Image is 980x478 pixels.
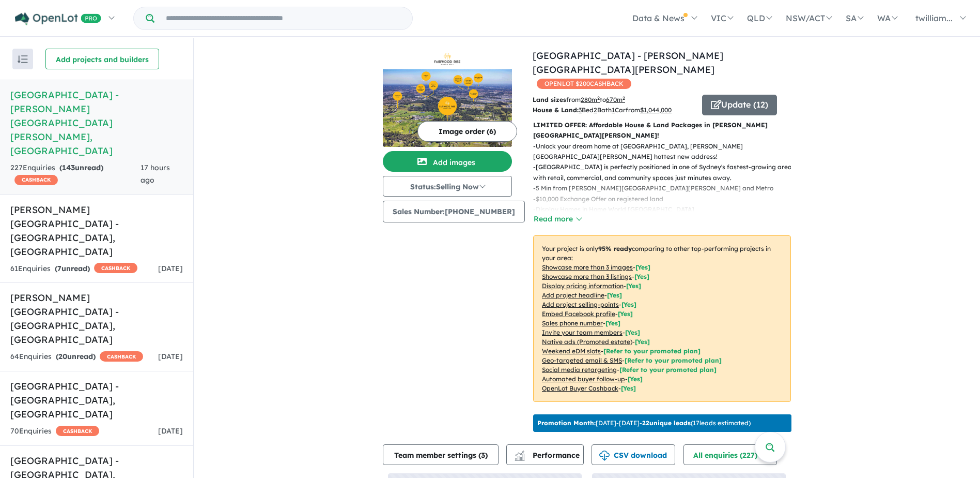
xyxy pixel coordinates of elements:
[702,95,777,115] button: Update (12)
[542,338,632,346] u: Native ads (Promoted estate)
[542,375,625,383] u: Automated buyer follow-up
[383,444,499,465] button: Team member settings (3)
[542,356,622,364] u: Geo-targeted email & SMS
[383,151,512,172] button: Add images
[640,106,672,114] u: $ 1,044,000
[158,352,183,361] span: [DATE]
[18,55,28,63] img: sort.svg
[621,384,636,392] span: [Yes]
[57,264,61,273] span: 7
[537,419,596,427] b: Promotion Month:
[533,183,799,193] p: - 5 Min from [PERSON_NAME][GEOGRAPHIC_DATA][PERSON_NAME] and Metro
[635,338,650,346] span: [Yes]
[59,163,103,172] strong: ( unread)
[635,263,650,271] span: [ Yes ]
[625,356,722,364] span: [Refer to your promoted plan]
[56,352,96,361] strong: ( unread)
[533,162,799,183] p: - [GEOGRAPHIC_DATA] is perfectly positioned in one of Sydney's fastest-growing areas, with retail...
[15,12,101,25] img: Openlot PRO Logo White
[481,451,485,460] span: 3
[533,106,579,114] b: House & Land:
[600,96,625,103] span: to
[542,263,633,271] u: Showcase more than 3 images
[141,163,170,185] span: 17 hours ago
[533,235,791,402] p: Your project is only comparing to other top-performing projects in your area: - - - - - - - - - -...
[417,121,517,142] button: Image order (6)
[623,95,625,101] sup: 2
[157,7,410,29] input: Try estate name, suburb, builder or developer
[542,328,623,336] u: Invite your team members
[383,69,512,147] img: Fairwood Rise Estate - Rouse Hill
[10,291,183,347] h5: [PERSON_NAME][GEOGRAPHIC_DATA] - [GEOGRAPHIC_DATA] , [GEOGRAPHIC_DATA]
[618,310,633,318] span: [ Yes ]
[533,204,799,215] p: - Display Homes in Home World [GEOGRAPHIC_DATA]
[515,454,525,460] img: bar-chart.svg
[533,213,582,225] button: Read more
[45,49,159,69] button: Add projects and builders
[915,13,953,23] span: twilliam...
[634,273,649,280] span: [ Yes ]
[533,105,694,115] p: Bed Bath Car from
[100,351,143,362] span: CASHBACK
[387,53,508,65] img: Fairwood Rise Estate - Rouse Hill Logo
[515,451,524,456] img: line-chart.svg
[10,88,183,158] h5: [GEOGRAPHIC_DATA] - [PERSON_NAME][GEOGRAPHIC_DATA][PERSON_NAME] , [GEOGRAPHIC_DATA]
[537,419,751,428] p: [DATE] - [DATE] - ( 17 leads estimated)
[55,264,90,273] strong: ( unread)
[533,95,694,105] p: from
[598,245,632,252] b: 95 % ready
[158,264,183,273] span: [DATE]
[628,375,643,383] span: [Yes]
[516,451,580,460] span: Performance
[626,282,641,290] span: [ Yes ]
[603,347,701,355] span: [Refer to your promoted plan]
[597,95,600,101] sup: 2
[533,194,799,204] p: - $10,000 Exchange Offer on registered land
[14,175,58,185] span: CASHBACK
[383,201,525,222] button: Sales Number:[PHONE_NUMBER]
[542,384,618,392] u: OpenLot Buyer Cashback
[10,379,183,421] h5: [GEOGRAPHIC_DATA] - [GEOGRAPHIC_DATA] , [GEOGRAPHIC_DATA]
[10,203,183,259] h5: [PERSON_NAME][GEOGRAPHIC_DATA] - [GEOGRAPHIC_DATA] , [GEOGRAPHIC_DATA]
[10,162,141,187] div: 227 Enquir ies
[605,319,620,327] span: [ Yes ]
[94,263,137,273] span: CASHBACK
[642,419,691,427] b: 22 unique leads
[537,79,631,89] span: OPENLOT $ 200 CASHBACK
[542,282,624,290] u: Display pricing information
[542,310,615,318] u: Embed Facebook profile
[10,425,99,438] div: 70 Enquir ies
[10,263,137,275] div: 61 Enquir ies
[158,426,183,436] span: [DATE]
[533,120,791,141] p: LIMITED OFFER: Affordable House & Land Packages in [PERSON_NAME][GEOGRAPHIC_DATA][PERSON_NAME]!
[10,351,143,363] div: 64 Enquir ies
[58,352,67,361] span: 20
[542,347,601,355] u: Weekend eDM slots
[533,96,566,103] b: Land sizes
[383,49,512,147] a: Fairwood Rise Estate - Rouse Hill LogoFairwood Rise Estate - Rouse Hill
[62,163,75,172] span: 143
[621,301,636,308] span: [ Yes ]
[56,426,99,436] span: CASHBACK
[383,176,512,197] button: Status:Selling Now
[594,106,597,114] u: 2
[542,319,603,327] u: Sales phone number
[581,96,600,103] u: 280 m
[625,328,640,336] span: [ Yes ]
[506,444,584,465] button: Performance
[542,366,617,374] u: Social media retargeting
[606,96,625,103] u: 670 m
[533,50,723,76] a: [GEOGRAPHIC_DATA] - [PERSON_NAME][GEOGRAPHIC_DATA][PERSON_NAME]
[533,141,799,162] p: - Unlock your dream home at [GEOGRAPHIC_DATA], [PERSON_NAME][GEOGRAPHIC_DATA][PERSON_NAME] hottes...
[592,444,675,465] button: CSV download
[612,106,615,114] u: 1
[579,106,582,114] u: 3
[599,451,610,461] img: download icon
[542,291,604,299] u: Add project headline
[542,301,619,308] u: Add project selling-points
[607,291,622,299] span: [ Yes ]
[542,273,632,280] u: Showcase more than 3 listings
[619,366,717,374] span: [Refer to your promoted plan]
[683,444,777,465] button: All enquiries (227)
